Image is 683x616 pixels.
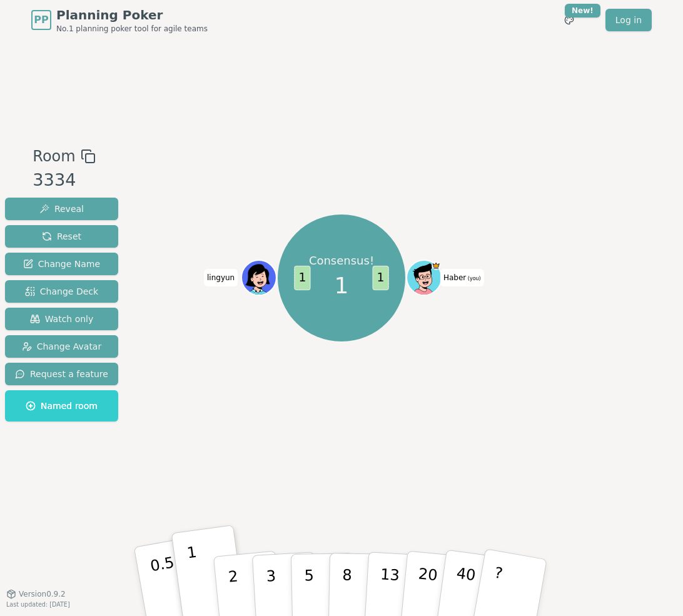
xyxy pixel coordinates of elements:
[5,308,118,330] button: Watch only
[15,368,108,380] span: Request a feature
[5,363,118,385] button: Request a feature
[373,266,389,290] span: 1
[432,261,440,270] span: Haber is the host
[204,269,238,286] span: Click to change your name
[31,6,208,34] a: PPPlanning PokerNo.1 planning poker tool for agile teams
[34,13,48,28] span: PP
[33,168,95,193] div: 3334
[440,269,484,286] span: Click to change your name
[186,543,205,612] p: 1
[558,9,580,31] button: New!
[6,589,66,599] button: Version0.9.2
[39,203,84,215] span: Reveal
[42,230,81,243] span: Reset
[605,9,652,31] a: Log in
[335,269,349,303] span: 1
[33,145,75,168] span: Room
[22,340,102,353] span: Change Avatar
[56,6,208,24] span: Planning Poker
[5,280,118,303] button: Change Deck
[5,390,118,422] button: Named room
[56,24,208,34] span: No.1 planning poker tool for agile teams
[466,276,481,281] span: (you)
[19,589,66,599] span: Version 0.9.2
[309,253,374,269] p: Consensus!
[5,253,118,275] button: Change Name
[23,258,100,270] span: Change Name
[5,335,118,358] button: Change Avatar
[5,225,118,248] button: Reset
[294,266,310,290] span: 1
[26,400,98,412] span: Named room
[5,198,118,220] button: Reveal
[25,285,98,298] span: Change Deck
[30,313,94,325] span: Watch only
[565,4,600,18] div: New!
[408,261,440,294] button: Click to change your avatar
[6,601,70,608] span: Last updated: [DATE]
